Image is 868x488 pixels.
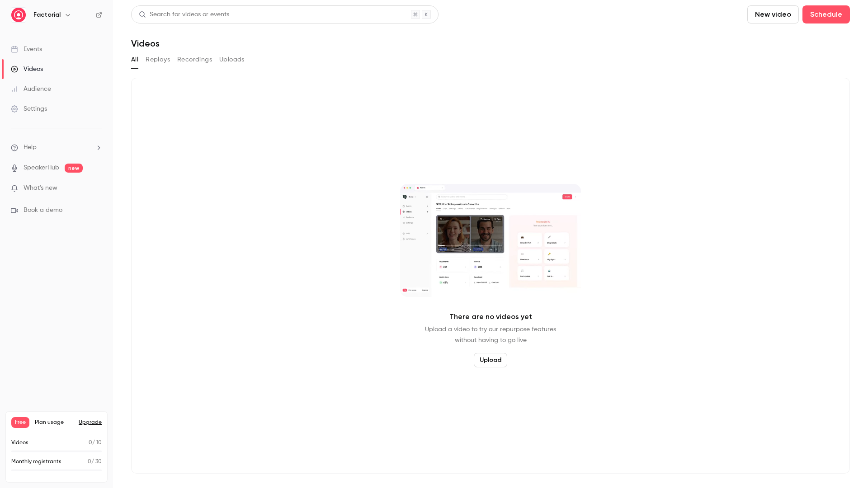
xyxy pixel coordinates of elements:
button: Upload [474,353,507,367]
button: Schedule [802,5,850,23]
p: Monthly registrants [11,458,61,466]
p: / 10 [89,439,102,447]
img: Factorial [11,8,26,22]
span: What's new [24,183,57,193]
div: Audience [11,84,51,94]
button: Recordings [177,52,212,67]
p: Videos [11,439,28,447]
span: 0 [88,459,91,465]
button: Upgrade [79,419,102,426]
button: New video [747,5,799,23]
div: Events [11,45,42,54]
h1: Videos [131,38,160,49]
li: help-dropdown-opener [11,143,102,152]
span: Free [11,417,29,428]
span: new [65,164,83,173]
h6: Factorial [33,10,61,19]
a: SpeakerHub [24,163,59,173]
div: Videos [11,65,43,74]
iframe: Noticeable Trigger [91,184,102,192]
span: 0 [89,440,92,446]
div: Search for videos or events [139,10,229,19]
section: Videos [131,5,850,483]
span: Plan usage [35,419,73,426]
p: / 30 [88,458,102,466]
button: All [131,52,138,67]
div: Settings [11,104,47,113]
button: Uploads [219,52,245,67]
p: Upload a video to try our repurpose features without having to go live [425,324,556,346]
span: Help [24,143,37,152]
span: Book a demo [24,206,62,215]
button: Replays [146,52,170,67]
p: There are no videos yet [449,311,532,322]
